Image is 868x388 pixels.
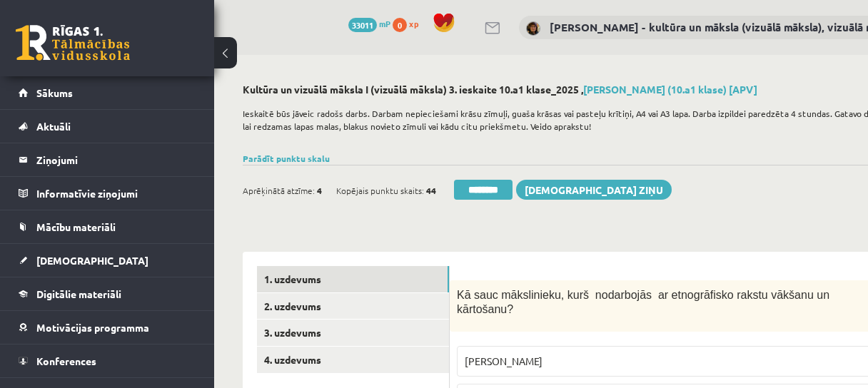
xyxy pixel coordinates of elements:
span: 0 [393,18,407,32]
a: Mācību materiāli [19,210,196,243]
a: Motivācijas programma [19,311,196,344]
span: [PERSON_NAME] [465,354,542,367]
span: Konferences [36,354,96,367]
a: Sākums [19,76,196,109]
span: Aktuāli [36,120,71,133]
span: [DEMOGRAPHIC_DATA] [36,254,148,267]
span: xp [409,18,418,29]
legend: Informatīvie ziņojumi [36,177,196,210]
span: Kopējais punktu skaits: [336,180,424,201]
img: Ilze Kolka - kultūra un māksla (vizuālā māksla), vizuālā māksla [526,21,540,36]
span: mP [379,18,390,29]
a: [DEMOGRAPHIC_DATA] ziņu [516,180,672,200]
span: 4 [317,180,322,201]
a: 0 xp [393,18,425,29]
a: Rīgas 1. Tālmācības vidusskola [16,25,130,61]
a: 2. uzdevums [257,293,449,320]
span: 33011 [348,18,377,32]
span: Motivācijas programma [36,321,149,334]
a: Digitālie materiāli [19,277,196,310]
a: [PERSON_NAME] (10.a1 klase) [APV] [583,83,757,96]
a: Aktuāli [19,110,196,143]
a: Ziņojumi [19,143,196,176]
span: Mācību materiāli [36,220,116,233]
span: Aprēķinātā atzīme: [243,180,315,201]
span: Digitālie materiāli [36,287,121,300]
span: 44 [426,180,436,201]
a: 4. uzdevums [257,347,449,373]
a: [DEMOGRAPHIC_DATA] [19,244,196,277]
a: 3. uzdevums [257,320,449,346]
span: Kā sauc mākslinieku, kurš nodarbojās ar etnogrāfisko rakstu vākšanu un kārtošanu? [457,289,829,316]
legend: Ziņojumi [36,143,196,176]
a: 1. uzdevums [257,266,449,292]
span: Sākums [36,86,73,99]
a: Parādīt punktu skalu [243,153,330,164]
a: Informatīvie ziņojumi [19,177,196,210]
a: Konferences [19,344,196,377]
a: 33011 mP [348,18,390,29]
